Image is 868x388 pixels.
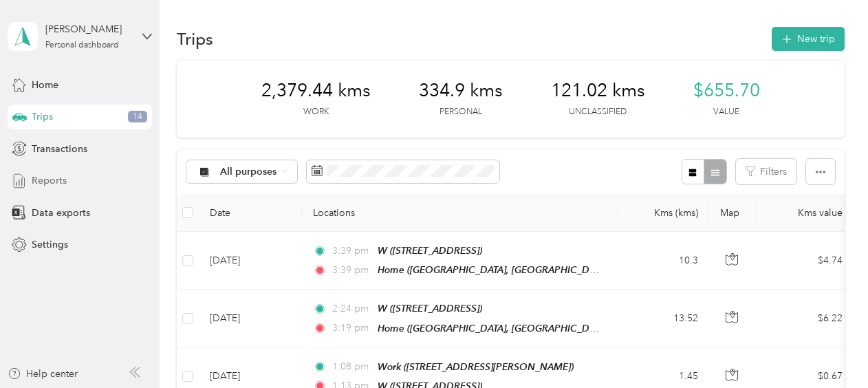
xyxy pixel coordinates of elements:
th: Kms value [757,194,854,232]
span: $655.70 [693,80,760,102]
span: 14 [128,111,147,123]
span: W ([STREET_ADDRESS]) [378,245,482,256]
p: Unclassified [569,106,627,118]
td: 13.52 [618,290,709,347]
span: 1:08 pm [332,359,371,374]
span: Home ([GEOGRAPHIC_DATA], [GEOGRAPHIC_DATA]) [378,264,611,276]
th: Kms (kms) [618,194,709,232]
p: Value [713,106,739,118]
span: All purposes [220,167,277,177]
p: Personal [440,106,482,118]
td: 10.3 [618,232,709,290]
span: 3:39 pm [332,244,371,259]
span: Data exports [32,206,90,220]
span: Trips [32,109,53,124]
button: Help center [8,367,78,381]
div: Personal dashboard [45,41,119,50]
button: New trip [772,27,845,51]
h1: Trips [177,32,213,46]
span: 334.9 kms [419,80,503,102]
td: $6.22 [757,290,854,347]
span: 3:39 pm [332,263,371,278]
span: 121.02 kms [551,80,645,102]
span: Transactions [32,142,87,156]
th: Date [199,194,302,232]
span: W ([STREET_ADDRESS]) [378,303,482,314]
span: Home ([GEOGRAPHIC_DATA], [GEOGRAPHIC_DATA]) [378,323,611,334]
span: Work ([STREET_ADDRESS][PERSON_NAME]) [378,361,574,372]
span: Settings [32,237,68,252]
span: Home [32,78,58,92]
td: $4.74 [757,232,854,290]
th: Map [709,194,757,232]
iframe: Everlance-gr Chat Button Frame [791,311,868,388]
span: Reports [32,173,67,188]
span: 2:24 pm [332,301,371,316]
td: [DATE] [199,232,302,290]
span: 2,379.44 kms [261,80,371,102]
p: Work [303,106,329,118]
button: Filters [736,159,796,184]
td: [DATE] [199,290,302,347]
div: [PERSON_NAME] [45,22,131,36]
th: Locations [302,194,618,232]
span: 3:19 pm [332,321,371,336]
